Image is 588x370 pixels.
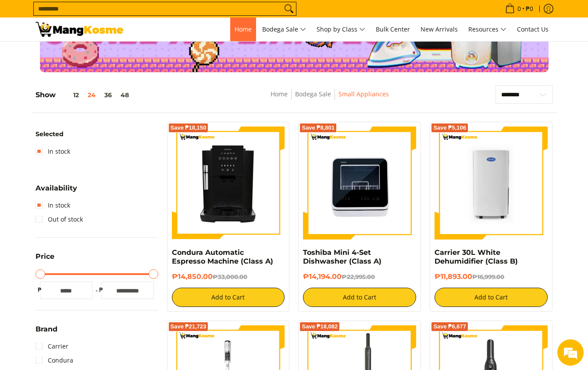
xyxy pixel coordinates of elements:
span: Save ₱6,677 [433,324,466,329]
a: Bodega Sale [258,18,310,41]
a: Carrier [36,339,68,353]
span: Bulk Center [376,25,410,33]
img: Toshiba Mini 4-Set Dishwasher (Class A) [303,127,416,240]
button: 36 [100,92,116,99]
span: Shop by Class [317,24,365,35]
a: Condura [36,353,73,367]
a: Shop by Class [312,18,370,41]
del: ₱16,999.00 [472,273,504,280]
a: In stock [36,198,70,212]
h6: ₱14,194.00 [303,272,416,281]
span: Resources [468,24,506,35]
img: Condura Automatic Espresso Machine (Class A) [172,127,285,240]
a: Carrier 30L White Dehumidifier (Class B) [435,248,518,265]
a: In stock [36,144,70,159]
span: Save ₱18,150 [171,125,207,130]
button: Add to Cart [435,288,548,307]
summary: Open [36,185,77,198]
div: Chat with us now [46,49,147,60]
span: 0 [516,6,522,12]
span: We're online! [51,110,121,199]
span: Home [235,25,252,33]
span: Brand [36,326,57,333]
span: Save ₱21,723 [171,324,207,329]
span: New Arrivals [421,25,458,33]
span: • [502,4,536,14]
a: Home [230,18,256,41]
a: Home [271,90,288,98]
summary: Open [36,253,54,267]
textarea: Type your message and hit 'Enter' [4,239,167,270]
span: ₱ [36,285,44,294]
span: Price [36,253,54,260]
span: ₱ [97,285,106,294]
a: Bulk Center [371,18,414,41]
h6: ₱14,850.00 [172,272,285,281]
h5: Show [36,91,133,99]
nav: Breadcrumbs [209,89,451,109]
span: Contact Us [517,25,549,33]
img: carrier-30-liter-dehumidier-premium-full-view-mang-kosme [435,127,548,240]
h6: ₱11,893.00 [435,272,548,281]
button: Add to Cart [172,288,285,307]
button: 48 [116,92,133,99]
button: 12 [56,92,83,99]
a: Small Appliances [339,90,389,98]
a: New Arrivals [416,18,462,41]
a: Contact Us [513,18,553,41]
a: Toshiba Mini 4-Set Dishwasher (Class A) [303,248,381,265]
del: ₱33,000.00 [213,273,247,280]
span: ₱0 [524,6,535,12]
img: Small Appliances l Mang Kosme: Home Appliances Warehouse Sale [36,22,123,37]
span: Save ₱18,082 [302,324,338,329]
span: Availability [36,185,77,192]
a: Resources [464,18,511,41]
del: ₱22,995.00 [342,273,375,280]
span: Save ₱5,106 [433,125,466,130]
span: Save ₱8,801 [302,125,335,130]
div: Minimize live chat window [144,4,165,25]
nav: Main Menu [132,18,553,41]
span: Bodega Sale [262,24,306,35]
button: Add to Cart [303,288,416,307]
a: Out of stock [36,212,83,226]
summary: Open [36,326,57,339]
a: Condura Automatic Espresso Machine (Class A) [172,248,273,265]
h6: Selected [36,130,158,138]
button: Search [282,2,296,15]
a: Bodega Sale [295,90,331,98]
button: 24 [83,92,100,99]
